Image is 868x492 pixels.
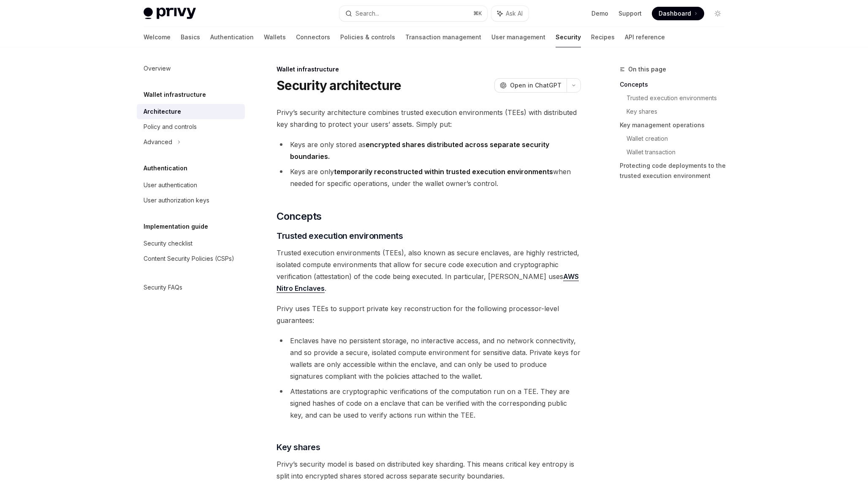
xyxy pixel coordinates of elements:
a: Wallets [264,27,286,47]
li: Enclaves have no persistent storage, no interactive access, and no network connectivity, and so p... [277,335,581,382]
span: Key shares [277,441,320,453]
a: Support [618,9,642,18]
div: Search... [355,8,379,19]
div: User authentication [144,180,197,190]
a: Architecture [137,104,245,119]
h5: Implementation guide [144,221,208,232]
button: Open in ChatGPT [494,78,567,93]
div: Architecture [144,107,181,117]
a: Dashboard [652,7,704,20]
a: Key management operations [620,118,731,132]
a: User authorization keys [137,193,245,208]
a: Demo [591,9,608,18]
a: Policy and controls [137,119,245,134]
span: ⌘ K [473,10,482,17]
a: User authentication [137,178,245,193]
h5: Wallet infrastructure [144,90,206,100]
a: Security FAQs [137,280,245,295]
a: Transaction management [405,27,481,47]
a: Protecting code deployments to the trusted execution environment [620,159,731,183]
span: Trusted execution environments (TEEs), also known as secure enclaves, are highly restricted, isol... [277,247,581,294]
a: API reference [625,27,665,47]
span: Privy’s security architecture combines trusted execution environments (TEEs) with distributed key... [277,107,581,130]
a: Welcome [144,27,171,47]
a: Security checklist [137,236,245,251]
a: Basics [181,27,200,47]
span: Privy’s security model is based on distributed key sharding. This means critical key entropy is s... [277,458,581,482]
button: Toggle dark mode [711,7,724,20]
a: Concepts [620,78,731,91]
strong: temporarily reconstructed within trusted execution environments [334,167,553,176]
a: Content Security Policies (CSPs) [137,251,245,266]
li: Keys are only when needed for specific operations, under the wallet owner’s control. [277,166,581,189]
div: Overview [144,63,171,74]
a: Wallet transaction [627,145,731,159]
button: Ask AI [491,6,529,21]
a: Key shares [627,105,731,118]
div: Policy and controls [144,122,197,132]
strong: encrypted shares distributed across separate security boundaries. [290,140,549,161]
a: Authentication [210,27,254,47]
a: Security [556,27,581,47]
span: Ask AI [506,9,523,18]
div: Wallet infrastructure [277,65,581,74]
a: Overview [137,61,245,76]
span: Open in ChatGPT [510,81,561,90]
li: Attestations are cryptographic verifications of the computation run on a TEE. They are signed has... [277,385,581,421]
a: Connectors [296,27,330,47]
span: Privy uses TEEs to support private key reconstruction for the following processor-level guarantees: [277,303,581,326]
div: Advanced [144,137,172,147]
a: Policies & controls [340,27,395,47]
h1: Security architecture [277,78,401,93]
div: Content Security Policies (CSPs) [144,254,234,264]
span: Dashboard [659,9,691,18]
span: Trusted execution environments [277,230,403,242]
a: Trusted execution environments [627,91,731,105]
a: Wallet creation [627,132,731,145]
span: On this page [628,64,666,74]
h5: Authentication [144,163,187,173]
div: Security checklist [144,238,193,249]
img: light logo [144,8,196,19]
a: User management [491,27,545,47]
div: User authorization keys [144,195,209,205]
a: Recipes [591,27,615,47]
span: Concepts [277,210,321,223]
li: Keys are only stored as [277,139,581,162]
div: Security FAQs [144,282,182,292]
button: Search...⌘K [339,6,487,21]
